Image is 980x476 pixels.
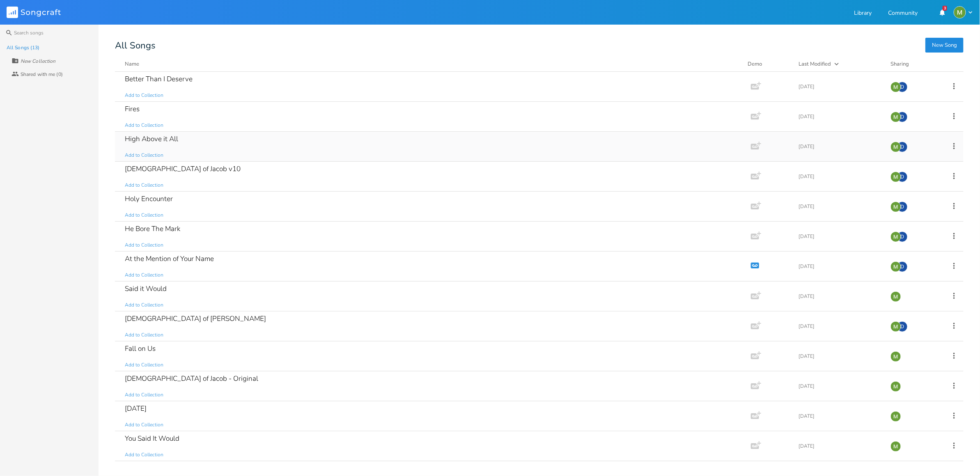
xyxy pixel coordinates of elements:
div: New Collection [21,59,55,64]
div: You Said It Would [125,435,179,442]
span: Add to Collection [125,302,163,309]
span: Add to Collection [125,122,163,129]
div: [DATE] [799,144,881,149]
img: Mik Sivak [890,351,901,362]
a: Community [888,10,918,17]
img: Mik Sivak [890,201,901,212]
div: [DATE] [799,294,881,299]
span: Add to Collection [125,182,163,189]
span: Add to Collection [125,242,163,249]
span: Add to Collection [125,421,163,428]
div: [DATE] [799,384,881,389]
div: [DATE] [799,414,881,419]
span: Add to Collection [125,152,163,159]
div: [DEMOGRAPHIC_DATA] of [PERSON_NAME] [125,315,266,322]
div: [DATE] [799,114,881,119]
div: David Jones [897,261,908,272]
div: Sharing [890,60,940,68]
button: Name [125,60,738,68]
div: 3 [943,6,947,11]
div: David Jones [897,172,908,182]
button: Last Modified [799,60,881,68]
div: All Songs (13) [7,45,39,50]
img: Mik Sivak [890,82,901,92]
div: Better Than I Deserve [125,76,193,82]
div: [DEMOGRAPHIC_DATA] of Jacob v10 [125,165,241,172]
div: Last Modified [799,60,831,68]
span: Add to Collection [125,272,163,279]
img: Mik Sivak [890,441,901,452]
div: Name [125,60,139,68]
img: Mik Sivak [890,411,901,422]
img: Mik Sivak [890,231,901,242]
div: David Jones [897,321,908,332]
span: Add to Collection [125,212,163,219]
span: Add to Collection [125,332,163,339]
img: Mik Sivak [890,321,901,332]
div: Fall on Us [125,345,156,352]
img: Mik Sivak [890,381,901,392]
a: Library [854,10,872,17]
div: [DEMOGRAPHIC_DATA] of Jacob - Original [125,375,258,382]
div: [DATE] [799,84,881,89]
span: Add to Collection [125,451,163,458]
div: David Jones [897,112,908,122]
div: [DATE] [799,204,881,209]
div: [DATE] [799,234,881,239]
button: New Song [925,38,964,53]
div: [DATE] [799,354,881,359]
span: Add to Collection [125,391,163,398]
div: All Songs [115,41,964,50]
div: Said it Would [125,285,167,292]
div: David Jones [897,82,908,92]
img: Mik Sivak [890,291,901,302]
img: Mik Sivak [890,261,901,272]
span: Add to Collection [125,92,163,99]
div: He Bore The Mark [125,225,180,232]
div: Holy Encounter [125,195,173,202]
button: 3 [934,5,950,20]
div: David Jones [897,142,908,152]
div: High Above it All [125,135,178,142]
img: Mik Sivak [890,142,901,152]
div: [DATE] [799,264,881,269]
span: Add to Collection [125,362,163,368]
div: [DATE] [799,324,881,329]
div: Fires [125,105,140,112]
img: Mik Sivak [954,6,966,18]
div: Demo [748,60,789,68]
div: [DATE] [799,174,881,179]
img: Mik Sivak [890,172,901,182]
div: Shared with me (0) [21,72,63,77]
div: David Jones [897,201,908,212]
div: [DATE] [799,444,881,449]
div: David Jones [897,231,908,242]
div: [DATE] [125,405,147,412]
div: At the Mention of Your Name [125,255,214,262]
img: Mik Sivak [890,112,901,122]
